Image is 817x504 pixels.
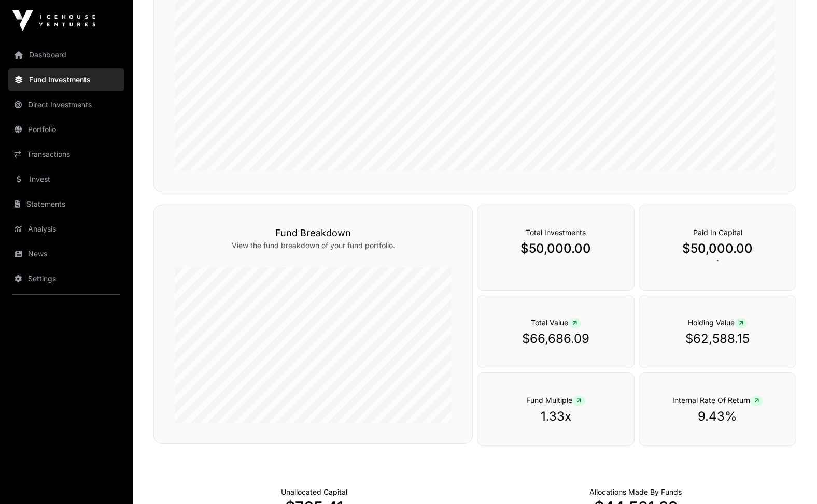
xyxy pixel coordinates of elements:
[639,205,796,291] div: `
[8,218,124,240] a: Analysis
[693,228,742,237] span: Paid In Capital
[688,318,748,327] span: Holding Value
[660,240,775,257] p: $50,000.00
[672,396,763,405] span: Internal Rate Of Return
[531,318,581,327] span: Total Value
[12,10,95,31] img: Icehouse Ventures Logo
[498,408,613,425] p: 1.33x
[526,228,586,237] span: Total Investments
[8,143,124,166] a: Transactions
[8,44,124,66] a: Dashboard
[175,240,452,251] p: View the fund breakdown of your fund portfolio.
[765,454,817,504] iframe: Chat Widget
[660,408,775,425] p: 9.43%
[498,240,613,257] p: $50,000.00
[526,396,585,405] span: Fund Multiple
[498,330,613,347] p: $66,686.09
[281,487,347,497] p: Cash not yet allocated
[660,330,775,347] p: $62,588.15
[8,168,124,191] a: Invest
[8,193,124,215] a: Statements
[589,487,682,497] p: Capital Deployed Into Companies
[8,118,124,141] a: Portfolio
[8,267,124,290] a: Settings
[8,93,124,116] a: Direct Investments
[8,68,124,91] a: Fund Investments
[175,226,452,240] h3: Fund Breakdown
[8,242,124,265] a: News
